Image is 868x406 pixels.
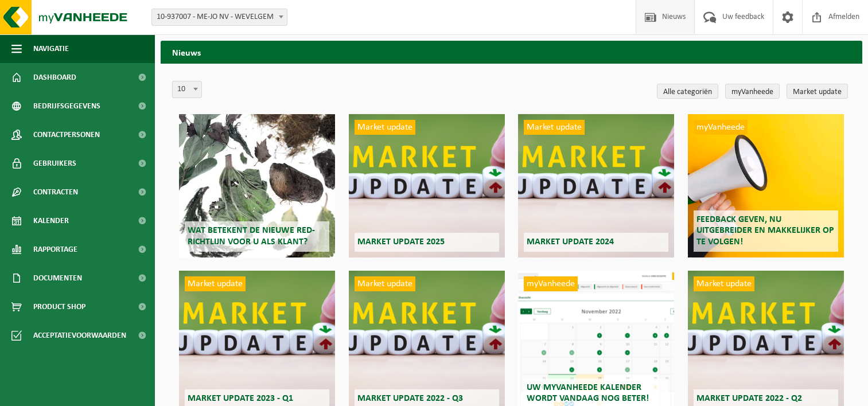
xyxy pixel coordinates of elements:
span: 10 [173,81,201,97]
span: myVanheede [524,276,578,291]
a: Market update Market update 2025 [349,114,505,257]
span: Navigatie [33,34,69,63]
span: Market update [524,120,585,135]
span: Rapportage [33,235,77,264]
span: Contactpersonen [33,120,100,149]
span: Market update [694,276,754,291]
a: Wat betekent de nieuwe RED-richtlijn voor u als klant? [179,114,335,257]
span: Market update 2024 [527,237,614,247]
span: myVanheede [694,120,748,135]
h2: Nieuws [161,41,862,63]
span: Market update 2023 - Q1 [188,394,293,403]
span: Market update 2025 [357,237,445,247]
span: 10-937007 - ME-JO NV - WEVELGEM [151,9,287,26]
span: Feedback geven, nu uitgebreider en makkelijker op te volgen! [696,215,834,246]
span: Dashboard [33,63,76,92]
span: Market update [355,276,415,291]
a: Alle categoriën [657,84,718,99]
span: Kalender [33,206,69,235]
span: Uw myVanheede kalender wordt vandaag nog beter! [527,383,649,403]
span: Market update [185,276,246,291]
span: Wat betekent de nieuwe RED-richtlijn voor u als klant? [188,226,315,246]
span: Market update 2022 - Q3 [357,394,463,403]
span: Gebruikers [33,149,76,178]
span: Bedrijfsgegevens [33,92,100,120]
span: 10 [172,81,202,98]
a: myVanheede Feedback geven, nu uitgebreider en makkelijker op te volgen! [688,114,844,257]
span: Acceptatievoorwaarden [33,321,126,350]
span: Documenten [33,264,82,292]
span: Product Shop [33,292,85,321]
span: Contracten [33,178,78,206]
a: Market update [787,84,848,99]
span: Market update 2022 - Q2 [696,394,802,403]
span: 10-937007 - ME-JO NV - WEVELGEM [152,9,287,25]
span: Market update [355,120,415,135]
a: myVanheede [725,84,780,99]
a: Market update Market update 2024 [518,114,674,257]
